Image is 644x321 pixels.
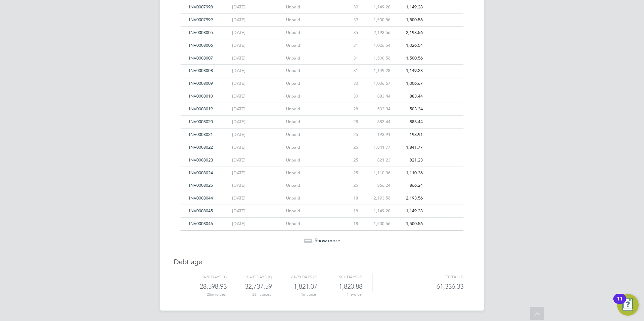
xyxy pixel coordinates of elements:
div: 25 [338,154,360,167]
div: 25 [338,179,360,192]
div: [DATE] [230,141,284,154]
div: 0-30 days (£) [182,273,227,281]
div: 18 [338,205,360,217]
div: 1,149.28 [392,65,424,77]
div: Unpaid [284,27,338,39]
span: INV0008006 [189,42,213,48]
span: INV0008010 [189,93,213,99]
div: [DATE] [230,27,284,39]
div: 31 [338,39,360,52]
div: 1,149.28 [360,1,392,13]
div: [DATE] [230,14,284,26]
div: [DATE] [230,205,284,217]
div: 61,336.33 [373,281,463,292]
h3: Debt age [174,251,470,266]
div: 1,149.28 [360,205,392,217]
span: 26 [252,292,256,297]
div: 35 [338,27,360,39]
span: INV0007999 [189,17,213,23]
ng-pluralize: invoice [303,292,316,297]
div: Unpaid [284,14,338,26]
div: 1,110.36 [360,167,392,179]
div: Unpaid [284,167,338,179]
div: 1,841.77 [360,141,392,154]
div: 25 [338,167,360,179]
div: [DATE] [230,179,284,192]
div: 2,193.56 [360,192,392,205]
div: 18 [338,192,360,205]
span: INV0007998 [189,4,213,10]
div: 2,193.56 [360,27,392,39]
div: [DATE] [230,154,284,167]
div: 883.44 [392,116,424,128]
div: 1,500.56 [392,14,424,26]
div: 883.44 [360,116,392,128]
div: 2,193.56 [392,27,424,39]
span: INV0008046 [189,221,213,226]
div: Unpaid [284,103,338,115]
div: [DATE] [230,52,284,65]
div: Unpaid [284,65,338,77]
div: 1,841.77 [392,141,424,154]
div: Unpaid [284,192,338,205]
div: [DATE] [230,65,284,77]
div: 503.34 [392,103,424,115]
div: 1,149.28 [392,1,424,13]
div: 1,500.56 [360,52,392,65]
div: 61-90 days (£) [272,273,317,281]
div: 39 [338,14,360,26]
div: 193.91 [360,129,392,141]
div: Unpaid [284,205,338,217]
button: Open Resource Center, 11 new notifications [617,294,639,316]
div: 18 [338,218,360,230]
div: 1,500.56 [360,218,392,230]
div: Unpaid [284,179,338,192]
div: [DATE] [230,103,284,115]
span: INV0008005 [189,30,213,35]
div: 31-60 days (£) [227,273,272,281]
div: 11 [617,299,623,308]
div: 30 [338,90,360,103]
ng-pluralize: invoice [349,292,362,297]
div: 25 [338,129,360,141]
div: Unpaid [284,77,338,90]
span: INV0008022 [189,144,213,150]
div: 193.91 [392,129,424,141]
span: INV0008007 [189,55,213,61]
span: INV0008008 [189,68,213,73]
div: [DATE] [230,77,284,90]
div: -1,821.07 [272,281,317,292]
div: 821.23 [360,154,392,167]
div: 1,026.54 [360,39,392,52]
div: 503.34 [360,103,392,115]
div: 1,500.56 [392,52,424,65]
span: INV0008021 [189,132,213,137]
div: Unpaid [284,154,338,167]
div: [DATE] [230,192,284,205]
div: 28 [338,116,360,128]
div: Unpaid [284,52,338,65]
div: Unpaid [284,218,338,230]
div: [DATE] [230,167,284,179]
div: [DATE] [230,39,284,52]
div: 883.44 [392,90,424,103]
div: 1,149.28 [392,205,424,217]
div: 25 [338,141,360,154]
div: 883.44 [360,90,392,103]
div: 31 [338,65,360,77]
span: INV0008009 [189,80,213,86]
div: 90+ days (£) [317,273,362,281]
span: INV0008020 [189,119,213,124]
div: 31 [338,52,360,65]
div: [DATE] [230,116,284,128]
div: 1,006.67 [360,77,392,90]
span: INV0008019 [189,106,213,112]
ng-pluralize: invoices [211,292,226,297]
div: [DATE] [230,1,284,13]
div: 1,820.88 [317,281,362,292]
div: 39 [338,1,360,13]
span: INV0008023 [189,157,213,163]
span: INV0008024 [189,170,213,176]
span: 1 [347,292,349,297]
div: 1,500.56 [360,14,392,26]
